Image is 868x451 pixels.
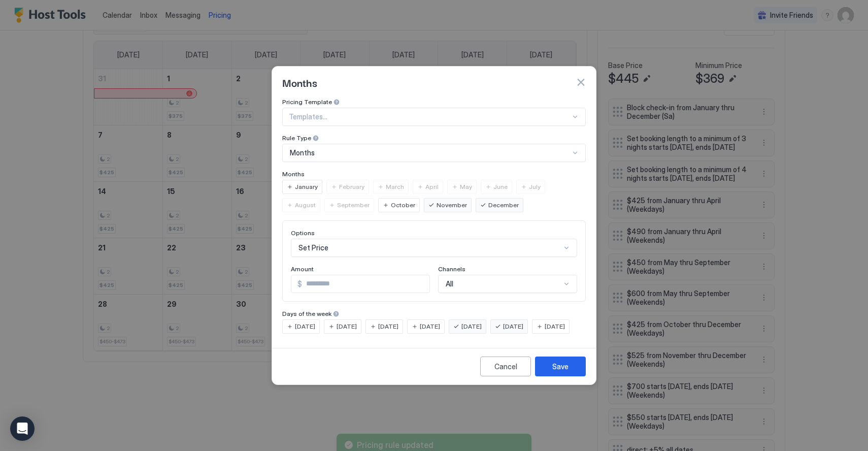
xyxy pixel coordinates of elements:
span: Rule Type [282,134,311,142]
span: Months [282,170,305,178]
span: November [437,201,467,210]
span: December [488,201,519,210]
span: September [337,201,370,210]
span: [DATE] [420,322,440,331]
span: Months [282,75,317,90]
span: May [460,182,472,191]
span: March [386,182,404,191]
span: All [446,279,453,288]
input: Input Field [302,275,429,293]
span: [DATE] [337,322,357,331]
span: Months [290,148,315,157]
span: January [295,182,318,191]
span: Options [291,229,315,237]
span: June [493,182,508,191]
span: [DATE] [503,322,523,331]
span: August [295,201,316,210]
span: Days of the week [282,310,331,317]
div: Cancel [494,361,517,372]
span: July [529,182,541,191]
span: $ [297,279,302,288]
span: [DATE] [295,322,315,331]
span: Channels [438,265,465,273]
span: Set Price [298,243,328,252]
span: Amount [291,265,314,273]
span: Pricing Template [282,98,332,106]
button: Cancel [480,357,531,376]
span: [DATE] [461,322,482,331]
div: Open Intercom Messenger [10,416,35,441]
button: Save [535,357,586,376]
span: October [391,201,415,210]
span: [DATE] [378,322,398,331]
div: Save [552,361,569,372]
span: February [339,182,364,191]
span: April [425,182,439,191]
span: [DATE] [545,322,565,331]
